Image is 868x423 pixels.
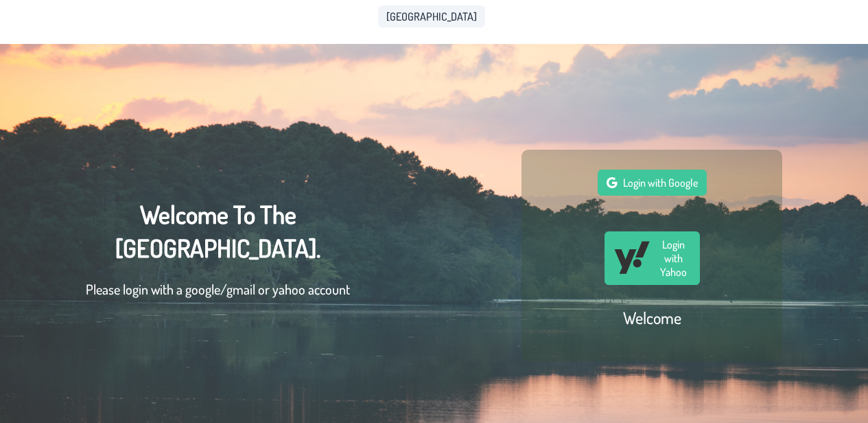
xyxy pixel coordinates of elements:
[605,231,700,285] button: Login with Yahoo
[623,307,681,328] h2: Welcome
[386,11,477,22] span: [GEOGRAPHIC_DATA]
[623,176,698,190] span: Login with Google
[598,170,707,196] button: Login with Google
[378,5,485,27] a: [GEOGRAPHIC_DATA]
[656,238,691,279] span: Login with Yahoo
[86,198,350,313] div: Welcome To The [GEOGRAPHIC_DATA].
[86,279,350,299] p: Please login with a google/gmail or yahoo account
[378,5,485,27] li: Pine Lake Park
